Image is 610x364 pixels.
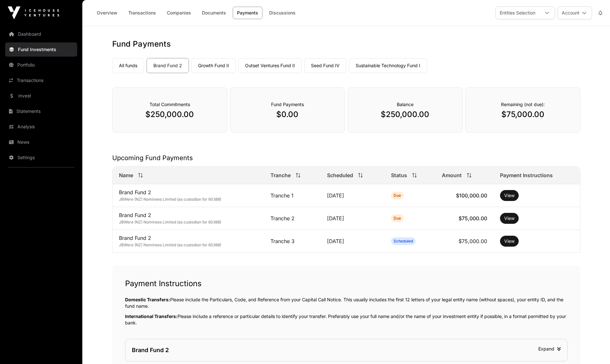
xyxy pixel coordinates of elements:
a: News [5,135,77,149]
td: Tranche 3 [264,230,320,253]
span: Due [394,216,401,221]
span: Balance [397,102,414,107]
div: Entities Selection [496,7,539,19]
span: Total Commitments [150,102,190,107]
a: Sustainable Technology Fund I [349,58,427,73]
a: Dashboard [5,27,77,41]
a: Overview [93,7,122,19]
span: $75,000.00 [459,215,487,222]
span: JBWere (NZ) Nominees Limited (as custodian for 60388) [119,242,221,247]
span: $100,000.00 [456,192,487,199]
a: Payments [233,7,262,19]
td: Tranche 2 [264,207,320,230]
td: [DATE] [321,230,385,253]
a: Companies [163,7,195,19]
span: Name [119,171,133,179]
span: International Transfers: [125,314,178,319]
a: Statements [5,104,77,118]
a: Documents [198,7,230,19]
a: Analysis [5,120,77,134]
td: Tranche 1 [264,184,320,207]
span: $75,000.00 [459,238,487,244]
h2: Upcoming Fund Payments [112,153,580,162]
h1: Fund Payments [112,39,580,49]
td: [DATE] [321,207,385,230]
span: Amount [442,171,462,179]
h1: Payment Instructions [125,278,568,289]
span: JBWere (NZ) Nominees Limited (as custodian for 60388) [119,197,221,202]
a: Fund Investments [5,42,77,57]
p: Please include the Particulars, Code, and Reference from your Capital Call Notice. This usually i... [125,296,568,309]
a: Seed Fund IV [304,58,346,73]
div: Brand Fund 2 [132,346,169,355]
span: Payment Instructions [500,171,553,179]
span: Domestic Transfers: [125,297,170,302]
a: Discussions [265,7,300,19]
a: Transactions [5,73,77,87]
a: Portfolio [5,58,77,72]
p: $0.00 [243,109,332,120]
p: Please include a reference or particular details to identify your transfer. Preferably use your f... [125,313,568,326]
p: $250,000.00 [125,109,214,120]
span: Remaining (not due): [501,102,545,107]
span: Scheduled [327,171,353,179]
a: Settings [5,150,77,165]
span: Fund Payments [271,102,304,107]
td: Brand Fund 2 [113,230,264,253]
a: Transactions [124,7,160,19]
p: $250,000.00 [361,109,450,120]
td: Brand Fund 2 [113,184,264,207]
span: Tranche [270,171,291,179]
a: Growth Fund II [191,58,236,73]
button: View [500,236,519,247]
a: Invest [5,89,77,103]
span: JBWere (NZ) Nominees Limited (as custodian for 60388) [119,220,221,224]
iframe: Chat Widget [578,333,610,364]
button: Account [558,6,592,19]
img: Icehouse Ventures Logo [8,6,59,19]
a: Outset Ventures Fund II [238,58,302,73]
a: Brand Fund 2 [147,58,189,73]
td: [DATE] [321,184,385,207]
span: Status [391,171,407,179]
span: Scheduled [394,239,413,244]
p: $75,000.00 [478,109,567,120]
button: View [500,213,519,224]
button: View [500,190,519,201]
span: Expand [538,346,561,351]
td: Brand Fund 2 [113,207,264,230]
a: All funds [112,58,144,73]
span: Due [394,193,401,198]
